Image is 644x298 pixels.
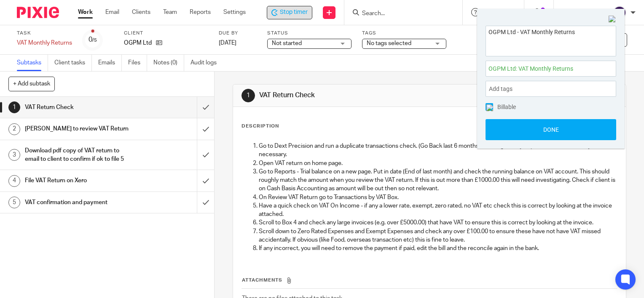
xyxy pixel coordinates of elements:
[516,65,573,72] span: : VAT Monthly Returns
[25,122,134,135] h1: [PERSON_NAME] to review VAT Return
[128,55,147,71] a: Files
[78,8,93,16] a: Work
[267,30,352,37] label: Status
[124,30,208,37] label: Client
[242,278,282,282] span: Attachments
[54,55,92,71] a: Client tasks
[25,196,134,209] h1: VAT confirmation and payment
[267,6,312,19] div: OGPM Ltd - VAT Monthly Returns
[132,8,150,16] a: Clients
[486,104,493,111] img: checked.png
[92,38,97,43] small: /5
[219,40,236,46] span: [DATE]
[609,16,616,23] img: Close
[241,123,279,130] p: Description
[153,55,184,71] a: Notes (0)
[362,30,446,37] label: Tags
[191,55,223,71] a: Audit logs
[259,159,617,168] p: Open VAT return on home page.
[361,10,437,18] input: Search
[124,39,152,47] p: OGPM Ltd
[8,175,20,187] div: 4
[98,55,122,71] a: Emails
[219,30,257,37] label: Due by
[259,91,447,100] h1: VAT Return Check
[8,123,20,135] div: 2
[259,142,617,159] p: Go to Dext Precision and run a duplicate transactions check. (Go Back last 6 months). Investigate...
[8,197,20,208] div: 5
[562,8,609,16] p: [PERSON_NAME]
[89,35,97,45] div: 0
[190,8,211,16] a: Reports
[259,168,617,193] p: Go to Reports - Trial balance on a new page. Put in date (End of last month) and check the runnin...
[17,30,72,37] label: Task
[489,82,517,96] span: Add tags
[613,6,626,19] img: svg%3E
[488,64,595,73] span: OGPM Ltd
[259,244,617,253] p: If any incorrect, you will need to remove the payment if paid, edit the bill and the reconcile ag...
[17,7,59,18] img: Pixie
[8,149,20,161] div: 3
[223,8,246,16] a: Settings
[17,39,72,47] div: VAT Monthly Returns
[163,8,177,16] a: Team
[259,202,617,219] p: Have a quick check on VAT On Income - if any a lower rate, exempt, zero rated, no VAT etc check t...
[259,218,617,227] p: Scroll to Box 4 and check any large invoices (e.g. over £5000.00) that have VAT to ensure this is...
[25,174,134,187] h1: File VAT Return on Xero
[259,193,617,202] p: On Review VAT Return go to Transactions by VAT Box.
[280,8,308,17] span: Stop timer
[367,40,411,46] span: No tags selected
[272,40,302,46] span: Not started
[17,55,48,71] a: Subtasks
[486,26,616,53] textarea: OGPM Ltd - VAT Monthly Returns
[105,8,119,16] a: Email
[486,61,616,77] div: Project: OGPM Ltd Task: VAT Monthly Returns
[25,101,134,114] h1: VAT Return Check
[241,89,255,102] div: 1
[8,77,55,91] button: + Add subtask
[497,104,516,110] span: Billable
[486,119,616,140] button: Done
[8,101,20,113] div: 1
[259,227,617,245] p: Scroll down to Zero Rated Expenses and Exempt Expenses and check any over £100.00 to ensure these...
[25,144,134,166] h1: Download pdf copy of VAT return to email to client to confirm if ok to file 5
